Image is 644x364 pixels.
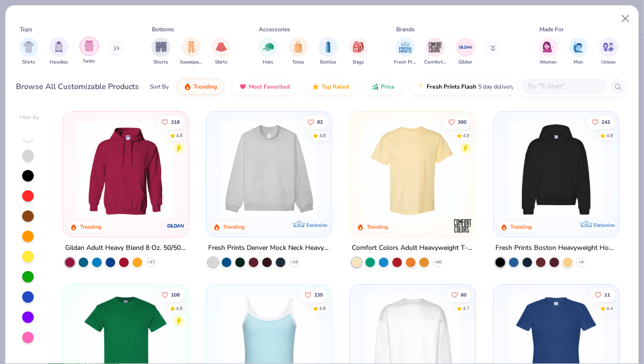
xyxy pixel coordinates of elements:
button: Like [446,288,471,301]
button: Fresh Prints Flash5 day delivery [410,78,521,95]
div: Comfort Colors Adult Heavyweight T-Shirt [352,242,473,254]
span: 5 day delivery [478,81,514,92]
div: filter for Fresh Prints [394,38,416,66]
img: Comfort Colors Image [428,40,443,54]
div: filter for Shorts [151,38,171,66]
div: Fresh Prints Boston Heavyweight Hoodie [496,242,617,254]
button: filter button [289,38,308,66]
button: Top Rated [305,78,356,95]
div: filter for Hoodies [49,38,68,66]
div: filter for Bags [349,38,368,66]
button: Trending [176,78,224,95]
span: Price [381,83,395,91]
span: 60 [461,292,467,297]
span: Hoodies [50,59,68,66]
img: Bags Image [353,41,363,52]
span: Most Favorited [249,83,290,91]
button: filter button [456,38,475,66]
div: Browse All Customizable Products [16,81,139,92]
img: f5d85501-0dbb-4ee4-b115-c08fa3845d83 [216,121,322,218]
input: Try "T-Shirt" [527,81,601,92]
span: 108 [171,292,180,297]
div: filter for Skirts [212,38,231,66]
span: Exclusive [594,222,615,228]
div: Tops [20,25,32,34]
div: Fresh Prints Denver Mock Neck Heavyweight Sweatshirt [208,242,330,254]
span: Hats [263,59,273,66]
span: Fresh Prints [394,59,416,66]
img: Unisex Image [603,41,614,52]
span: 11 [604,292,610,297]
button: filter button [599,38,618,66]
span: Shirts [22,59,35,66]
div: 4.4 [606,305,613,312]
span: + 37 [147,260,154,265]
span: Top Rated [322,83,349,91]
button: filter button [212,38,231,66]
img: Gildan logo [166,216,185,235]
div: filter for Totes [289,38,308,66]
button: filter button [258,38,278,66]
div: Brands [396,25,415,34]
img: trending.gif [184,83,191,91]
span: Skirts [215,59,228,66]
div: filter for Unisex [599,38,618,66]
button: Like [587,115,615,129]
button: filter button [319,38,338,66]
img: Comfort Colors logo [453,216,472,235]
div: Gildan Adult Heavy Blend 8 Oz. 50/50 Hooded Sweatshirt [65,242,187,254]
div: Bottoms [152,25,174,34]
img: 01756b78-01f6-4cc6-8d8a-3c30c1a0c8ac [73,121,179,218]
img: 91acfc32-fd48-4d6b-bdad-a4c1a30ac3fc [503,121,609,218]
span: Bags [353,59,364,66]
span: Men [574,59,583,66]
button: filter button [569,38,588,66]
span: 300 [458,119,467,124]
span: Bottles [320,59,336,66]
img: Fresh Prints Image [398,40,413,54]
img: Skirts Image [216,41,227,52]
button: Like [303,115,328,129]
div: filter for Bottles [319,38,338,66]
div: Sort By [150,82,169,91]
button: Like [443,115,471,129]
div: Made For [539,25,563,34]
img: Sweatpants Image [186,41,197,52]
button: filter button [424,38,446,66]
button: Most Favorited [232,78,297,95]
span: 82 [318,119,323,124]
span: Exclusive [307,222,327,228]
div: filter for Shirts [19,38,39,66]
button: filter button [19,38,39,66]
div: Accessories [259,25,291,34]
img: most_fav.gif [239,83,247,91]
button: Like [157,115,185,129]
div: 4.8 [606,132,613,139]
div: 4.8 [176,305,183,312]
img: 029b8af0-80e6-406f-9fdc-fdf898547912 [360,121,466,218]
button: Close [617,10,635,28]
button: Price [364,78,402,95]
span: Trending [193,83,217,91]
span: + 60 [434,260,442,265]
span: Unisex [602,59,616,66]
div: filter for Sweatpants [180,38,202,66]
span: Women [540,59,557,66]
div: Filter By [20,114,39,121]
span: + 9 [579,260,584,265]
img: Men Image [573,41,584,52]
div: filter for Men [569,38,588,66]
img: Shirts Image [23,41,34,52]
button: Like [300,288,328,301]
span: Comfort Colors [424,59,446,66]
button: Like [590,288,615,301]
div: 4.8 [176,132,183,139]
button: filter button [349,38,368,66]
button: filter button [180,38,202,66]
button: filter button [151,38,171,66]
div: 4.8 [320,132,326,139]
img: Gildan Image [458,40,473,54]
img: Hats Image [263,41,274,52]
div: filter for Comfort Colors [424,38,446,66]
span: Tanks [83,58,95,65]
